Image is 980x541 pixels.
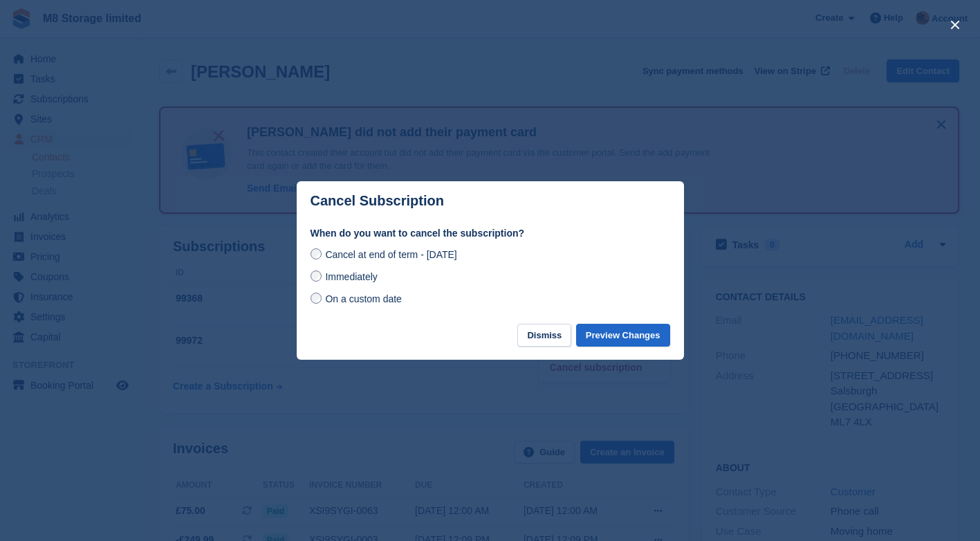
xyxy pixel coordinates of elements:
[325,249,456,260] span: Cancel at end of term - [DATE]
[311,270,322,282] input: Immediately
[311,193,444,209] p: Cancel Subscription
[325,271,377,282] span: Immediately
[944,14,966,36] button: close
[576,324,670,347] button: Preview Changes
[517,324,571,347] button: Dismiss
[311,293,322,304] input: On a custom date
[311,248,322,259] input: Cancel at end of term - [DATE]
[325,293,402,304] span: On a custom date
[311,226,670,241] label: When do you want to cancel the subscription?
